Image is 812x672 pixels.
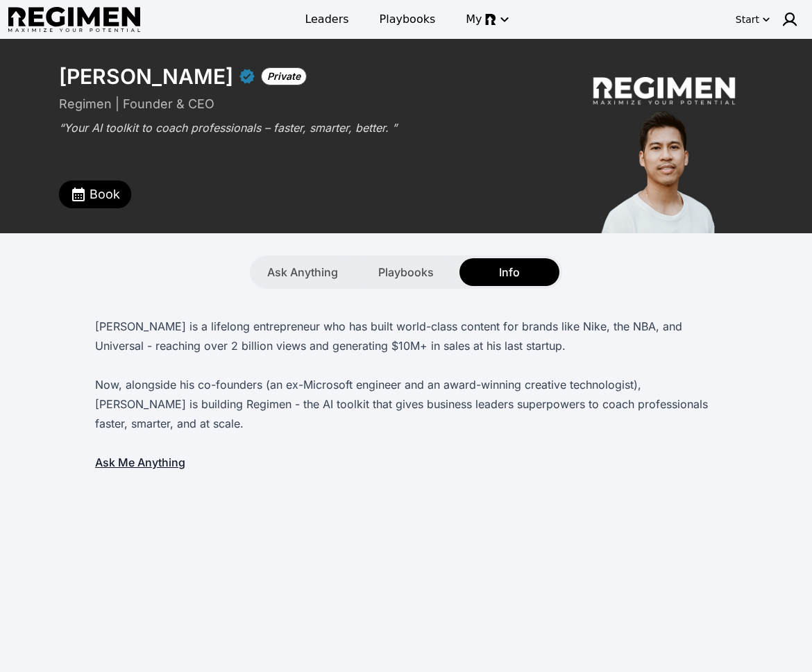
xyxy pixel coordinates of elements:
div: “Your AI toolkit to coach professionals – faster, smarter, better. ” [59,119,552,136]
div: Regimen | Founder & CEO [59,94,552,114]
a: Ask Me Anything [95,455,185,469]
div: Private [261,67,307,85]
button: Book [59,180,131,208]
img: Regimen logo [8,7,140,33]
span: Playbooks [378,264,434,280]
span: Info [499,264,520,280]
div: Verified partner - Rey Mendoza [239,68,255,85]
div: [PERSON_NAME] [59,64,233,89]
button: Start [733,8,773,31]
span: My [466,11,482,28]
img: user icon [781,11,798,28]
button: Playbooks [356,258,456,286]
a: Leaders [296,7,357,32]
span: Leaders [305,11,348,28]
button: Ask Anything [253,258,353,286]
span: Ask Anything [267,264,338,280]
button: Info [459,258,559,286]
div: Start [736,12,759,26]
p: [PERSON_NAME] is a lifelong entrepreneur who has built world-class content for brands like Nike, ... [95,317,717,355]
span: Playbooks [380,11,436,28]
a: Playbooks [371,7,444,32]
span: Book [90,185,120,204]
button: My [457,7,515,32]
p: Now, alongside his co-founders (an ex-Microsoft engineer and an award-winning creative technologi... [95,375,717,433]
